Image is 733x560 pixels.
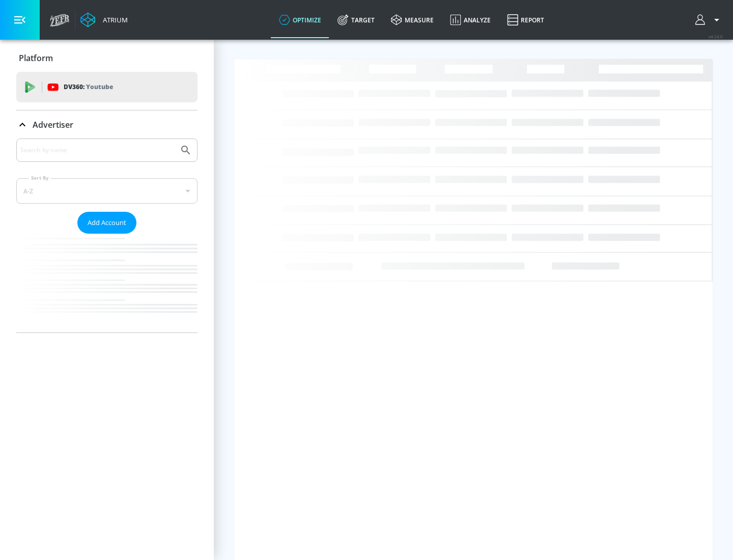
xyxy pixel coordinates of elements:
p: DV360: [64,81,113,93]
a: Analyze [442,2,499,38]
p: Advertiser [33,119,73,130]
span: v 4.24.0 [709,34,723,39]
a: Report [499,2,552,38]
div: Platform [16,44,198,72]
span: Add Account [88,217,126,229]
p: Platform [19,52,53,64]
div: DV360: Youtube [16,72,198,102]
label: Sort By [29,175,51,181]
div: Atrium [99,15,128,24]
div: A-Z [16,178,198,204]
div: Advertiser [16,110,198,139]
nav: list of Advertiser [16,234,198,332]
p: Youtube [86,81,113,92]
input: Search by name [20,144,175,157]
a: measure [383,2,442,38]
button: Add Account [77,212,136,234]
div: Advertiser [16,138,198,332]
a: optimize [271,2,329,38]
a: Target [329,2,383,38]
a: Atrium [80,12,128,27]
